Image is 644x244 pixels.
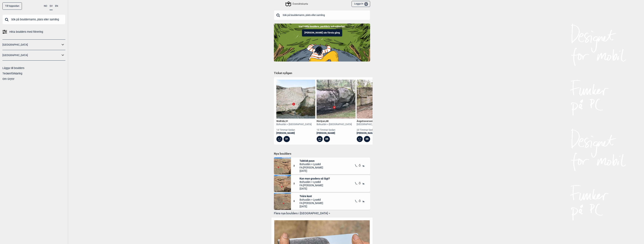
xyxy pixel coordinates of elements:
[293,200,300,203] span: 3
[2,29,65,35] a: Hitta boulders med filtrering
[326,120,329,122] span: 6B
[357,120,393,123] div: Ängstraversen ,
[55,2,58,10] button: EN
[9,29,43,35] span: Hitta boulders med filtrering
[276,80,315,119] img: Wallride
[274,193,291,210] img: Tvara kast
[302,29,342,36] button: [PERSON_NAME] ute första gång
[274,175,291,192] img: Kan man gradera sa lagt
[300,162,323,166] span: Bohuslän > Lysekil
[300,201,323,205] span: FA: [PERSON_NAME]
[274,175,370,192] div: Kan man gradera sa lagt3Kan man gradera så lågt?Bohuslän > LysekilFA:[PERSON_NAME][DATE]
[274,157,291,174] img: Taktisk paus
[2,2,22,10] a: Till toppsidan
[293,164,300,168] span: 3
[2,15,65,24] input: Sök på bouldernamn, plats eller samling
[3,25,641,28] p: Var? Hitta boulders, packlista och säkerhet.
[2,77,14,80] a: Om Gryttr
[276,128,312,132] div: 14 timmar sedan
[274,193,370,210] div: Tvara kast3Tvära kastBohuslän > LysekilFA:[PERSON_NAME][DATE]
[300,166,323,169] span: FA: [PERSON_NAME]
[274,71,370,75] h1: Tickat nyligen
[300,169,323,173] span: [DATE]
[317,123,352,126] div: Bohuslän > [GEOGRAPHIC_DATA]
[274,211,370,216] button: Flera nya boulders i [GEOGRAPHIC_DATA] >
[300,184,330,187] span: FA: [PERSON_NAME]
[2,53,60,58] a: [GEOGRAPHIC_DATA]
[300,194,323,198] span: Tvära kast
[274,157,370,174] div: Taktisk paus3Taktisk pausBohuslän > LysekilFA:[PERSON_NAME][DATE]
[276,123,312,126] div: Bohuslän > [GEOGRAPHIC_DATA]
[300,187,330,190] span: [DATE]
[284,136,290,142] div: 5+
[357,123,393,126] div: [GEOGRAPHIC_DATA] > Utbyområd
[317,132,352,135] a: [PERSON_NAME]
[317,120,352,123] div: Rävlyan ,
[50,2,53,10] button: SV
[352,1,370,7] button: Logga in
[286,2,308,6] div: Översiktskarta
[300,177,330,180] span: Kan man gradera så lågt?
[357,132,393,135] a: [PERSON_NAME]
[364,136,370,142] div: 6B
[44,2,47,10] button: NO
[2,67,24,70] a: Lägga till boulders
[274,24,370,61] img: Indoor to outdoor
[357,80,396,119] img: Angstraversen 230508
[300,198,323,201] span: Bohuslän > Lysekil
[293,182,300,185] span: 3
[300,205,323,208] span: [DATE]
[2,42,60,47] a: [GEOGRAPHIC_DATA]
[324,136,330,142] div: 6B
[274,10,370,20] input: Sök på bouldernamn, plats eller samling
[317,80,356,119] img: Ravlyan 221102
[357,128,393,132] div: 23 timmar sedan
[276,132,312,135] a: [PERSON_NAME]
[2,72,22,75] a: Teckenförklaring
[276,120,312,123] div: Wallride ,
[285,120,288,122] span: 5+
[300,159,323,162] span: Taktisk paus
[300,180,330,184] span: Bohuslän > Lysekil
[317,128,352,132] div: 15 timmar sedan
[274,152,370,156] h1: Nya boulders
